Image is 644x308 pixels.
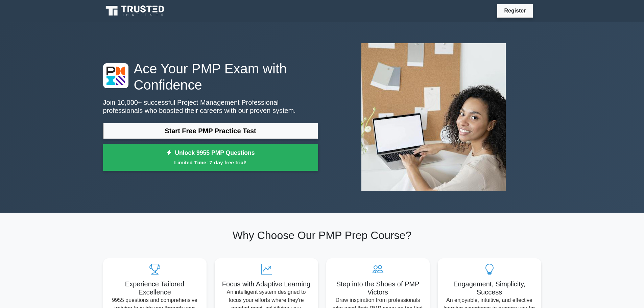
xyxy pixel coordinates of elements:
h5: Focus with Adaptive Learning [220,280,313,288]
a: Start Free PMP Practice Test [103,123,318,139]
h5: Engagement, Simplicity, Success [443,280,536,296]
h5: Step into the Shoes of PMP Victors [332,280,424,296]
h5: Experience Tailored Excellence [109,280,201,296]
h1: Ace Your PMP Exam with Confidence [103,61,318,93]
p: Join 10,000+ successful Project Management Professional professionals who boosted their careers w... [103,98,318,115]
a: Register [500,6,530,15]
small: Limited Time: 7-day free trial! [112,159,310,166]
h2: Why Choose Our PMP Prep Course? [103,229,541,242]
a: Unlock 9955 PMP QuestionsLimited Time: 7-day free trial! [103,144,318,171]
